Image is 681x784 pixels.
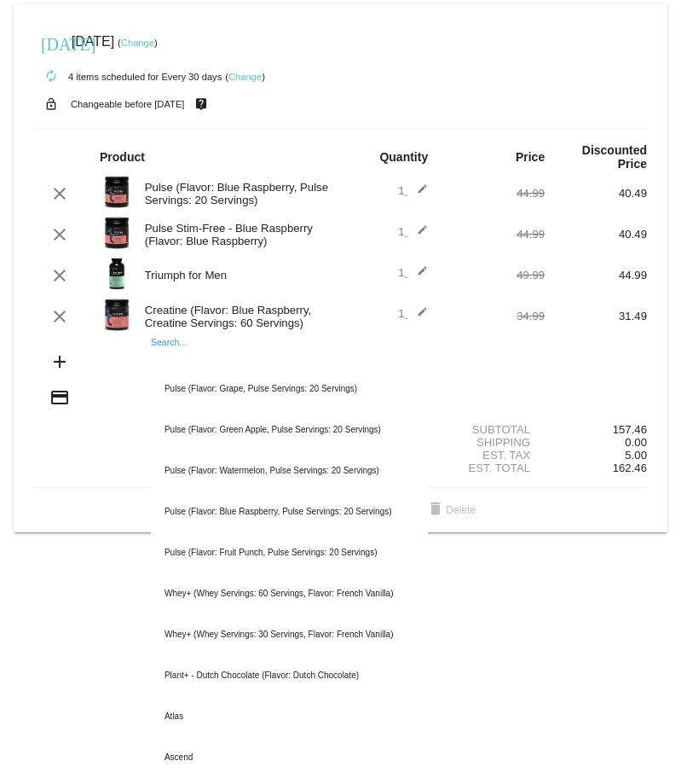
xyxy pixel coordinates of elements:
span: 0.00 [625,436,647,449]
strong: Discounted Price [582,143,647,171]
div: Pulse (Flavor: Grape, Pulse Servings: 20 Servings) [151,369,428,409]
mat-icon: [DATE] [41,32,61,53]
div: Pulse (Flavor: Green Apple, Pulse Servings: 20 Servings) [151,409,428,450]
div: Pulse (Flavor: Watermelon, Pulse Servings: 20 Servings) [151,450,428,491]
div: 44.99 [442,228,545,241]
img: Image-1-Creatine-60S-Blue-Raspb-1000x1000-1.png [100,298,134,332]
mat-icon: clear [49,183,70,204]
a: Change [228,72,262,82]
mat-icon: lock_open [41,93,61,115]
span: 1 [398,266,428,279]
img: Image-1-Triumph_carousel-front-transp.png [100,257,134,291]
mat-icon: add [49,351,70,372]
div: Whey+ (Whey Servings: 60 Servings, Flavor: French Vanilla) [151,573,428,614]
span: 1 [398,184,428,197]
span: 162.46 [613,462,647,474]
strong: Quantity [379,150,428,164]
small: 4 items scheduled for Every 30 days [34,72,222,82]
div: Pulse (Flavor: Blue Raspberry, Pulse Servings: 20 Servings) [151,491,428,532]
div: 157.46 [545,423,647,436]
span: 1 [398,225,428,238]
input: Search... [151,353,428,367]
mat-icon: clear [49,265,70,286]
strong: Product [100,150,145,164]
small: ( ) [225,72,265,82]
mat-icon: edit [407,265,428,286]
div: Pulse (Flavor: Blue Raspberry, Pulse Servings: 20 Servings) [136,181,341,206]
div: Est. Tax [442,449,545,462]
div: 40.49 [545,187,647,200]
span: 1 [398,307,428,320]
mat-icon: clear [49,306,70,327]
img: Image-1-Carousel-Pulse-20s-Blue-Raspberry-transp.png [100,175,134,209]
div: Whey+ (Whey Servings: 30 Servings, Flavor: French Vanilla) [151,614,428,655]
mat-icon: edit [407,183,428,204]
button: Delete [412,495,489,526]
div: Pulse (Flavor: Fruit Punch, Pulse Servings: 20 Servings) [151,532,428,573]
div: 44.99 [442,187,545,200]
div: Pulse Stim-Free - Blue Raspberry (Flavor: Blue Raspberry) [136,222,341,247]
small: Changeable before [DATE] [71,99,185,109]
mat-icon: live_help [191,93,211,115]
mat-icon: delete [425,500,446,520]
div: Creatine (Flavor: Blue Raspberry, Creatine Servings: 60 Servings) [136,304,341,329]
img: PulseSF-20S-Blue-Raspb-Transp.png [100,216,134,250]
div: 44.99 [545,269,647,282]
div: Shipping [442,436,545,449]
span: 5.00 [625,449,647,462]
div: Est. Total [442,462,545,474]
mat-icon: autorenew [41,67,61,87]
span: Delete [425,504,476,516]
mat-icon: credit_card [49,387,70,408]
div: 49.99 [442,269,545,282]
small: ( ) [118,38,158,48]
mat-icon: clear [49,224,70,245]
div: 40.49 [545,228,647,241]
mat-icon: edit [407,224,428,245]
div: Ascend [151,737,428,778]
strong: Price [516,150,545,164]
div: Triumph for Men [136,269,341,282]
div: Atlas [151,696,428,737]
div: Subtotal [442,423,545,436]
mat-icon: edit [407,306,428,327]
div: 34.99 [442,310,545,322]
a: Change [121,38,154,48]
div: 31.49 [545,310,647,322]
div: Plant+ - Dutch Chocolate (Flavor: Dutch Chocolate) [151,655,428,696]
